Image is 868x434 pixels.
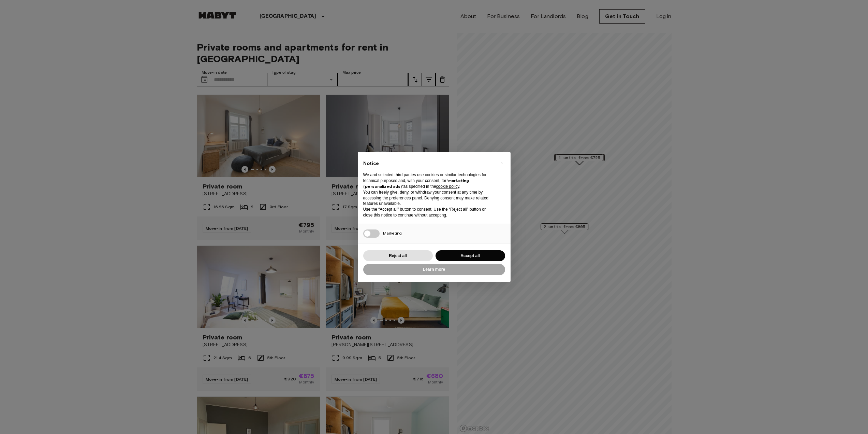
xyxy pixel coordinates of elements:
button: Learn more [363,264,505,275]
span: Marketing [383,230,402,236]
strong: “marketing (personalized ads)” [363,178,469,189]
span: × [500,159,503,167]
p: You can freely give, deny, or withdraw your consent at any time by accessing the preferences pane... [363,190,494,207]
button: Close this notice [496,157,507,168]
a: cookie policy [436,184,459,189]
p: We and selected third parties use cookies or similar technologies for technical purposes and, wit... [363,172,494,189]
h2: Notice [363,160,494,167]
button: Accept all [436,250,505,262]
p: Use the “Accept all” button to consent. Use the “Reject all” button or close this notice to conti... [363,207,494,218]
button: Reject all [363,250,433,262]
